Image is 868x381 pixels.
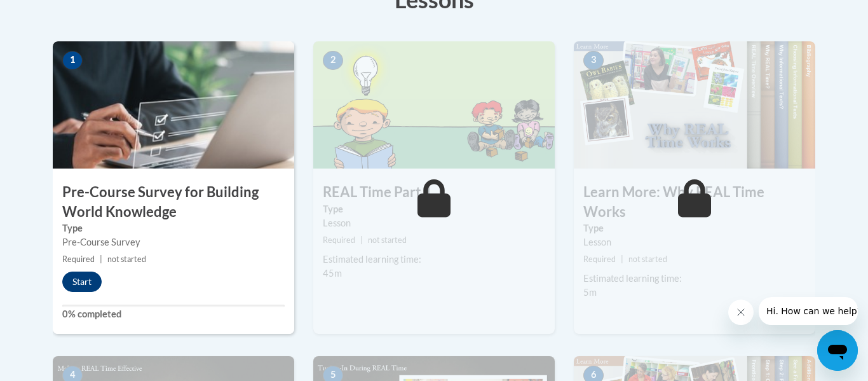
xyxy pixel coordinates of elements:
[62,235,285,249] div: Pre-Course Survey
[62,221,285,235] label: Type
[62,254,95,264] span: Required
[628,254,667,264] span: not started
[62,51,83,70] span: 1
[313,41,555,169] img: Course Image
[53,41,294,169] img: Course Image
[323,51,343,70] span: 2
[728,300,754,325] iframe: Close message
[323,268,342,279] span: 45m
[817,330,858,371] iframe: Button to launch messaging window
[100,254,102,264] span: |
[323,202,545,216] label: Type
[583,254,616,264] span: Required
[583,51,604,70] span: 3
[621,254,623,264] span: |
[360,235,363,245] span: |
[313,183,555,202] h3: REAL Time Part 1
[53,183,294,222] h3: Pre-Course Survey for Building World Knowledge
[323,216,545,230] div: Lesson
[759,297,858,325] iframe: Message from company
[323,235,355,245] span: Required
[583,221,806,235] label: Type
[323,253,545,267] div: Estimated learning time:
[574,183,815,222] h3: Learn More: Why REAL Time Works
[62,272,102,292] button: Start
[8,9,103,19] span: Hi. How can we help?
[62,307,285,321] label: 0% completed
[583,272,806,286] div: Estimated learning time:
[107,254,146,264] span: not started
[368,235,407,245] span: not started
[583,235,806,249] div: Lesson
[574,41,815,169] img: Course Image
[583,287,597,298] span: 5m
